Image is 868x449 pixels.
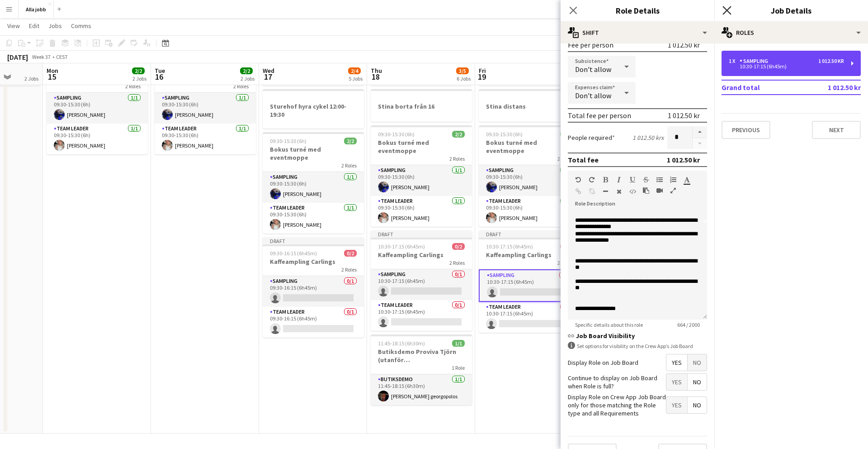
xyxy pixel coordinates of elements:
[668,111,700,120] div: 1 012.50 kr
[67,20,95,32] a: Comms
[7,22,20,30] span: View
[344,250,357,257] span: 0/2
[378,131,415,138] span: 09:30-15:30 (6h)
[19,0,54,18] button: Alla jobb
[45,20,66,32] a: Jobs
[371,139,472,155] h3: Bokus turné med eventmoppe
[575,65,611,74] span: Don't allow
[457,75,471,82] div: 6 Jobs
[155,93,256,124] app-card-role: Sampling1/109:30-15:30 (6h)[PERSON_NAME]
[486,243,533,250] span: 10:30-17:15 (6h45m)
[263,132,364,234] app-job-card: 09:30-15:30 (6h)2/2Bokus turné med eventmoppe2 RolesSampling1/109:30-15:30 (6h)[PERSON_NAME]Team ...
[602,176,609,183] button: Bold
[371,230,472,331] app-job-card: Draft10:30-17:15 (6h45m)0/2Kaffeampling Carlings2 RolesSampling0/110:30-17:15 (6h45m) Team Leader...
[670,321,707,328] span: 664 / 2000
[479,196,580,227] app-card-role: Team Leader1/109:30-15:30 (6h)[PERSON_NAME]
[452,340,465,347] span: 1/1
[568,40,613,49] div: Fee per person
[560,131,573,138] span: 2/2
[479,125,580,227] app-job-card: 09:30-15:30 (6h)2/2Bokus turné med eventmoppe2 RolesSampling1/109:30-15:30 (6h)[PERSON_NAME]Team ...
[666,397,687,413] span: Yes
[263,237,364,244] div: Draft
[693,126,707,138] button: Increase
[155,124,256,154] app-card-role: Team Leader1/109:30-15:30 (6h)[PERSON_NAME]
[449,259,465,266] span: 2 Roles
[568,332,707,340] h3: Job Board Visibility
[263,102,364,119] h3: Sturehof hyra cykel 12:00-19:30
[568,393,666,418] label: Display Role on Crew App Job Board only for those matching the Role type and all Requirements
[479,269,580,302] app-card-role: Sampling0/110:30-17:15 (6h45m)
[371,67,382,75] span: Thu
[479,230,580,333] div: Draft10:30-17:15 (6h45m)0/2Kaffeampling Carlings2 RolesSampling0/110:30-17:15 (6h45m) Team Leader...
[557,259,573,266] span: 2 Roles
[452,131,465,138] span: 2/2
[486,131,523,138] span: 09:30-15:30 (6h)
[263,145,364,162] h3: Bokus turné med eventmoppe
[371,269,472,300] app-card-role: Sampling0/110:30-17:15 (6h45m)
[452,364,465,371] span: 1 Role
[371,348,472,364] h3: Butiksdemo Proviva Tjörn (utanför [GEOGRAPHIC_DATA])
[371,102,472,110] h3: Stina borta från 16
[371,89,472,122] app-job-card: Stina borta från 16
[561,5,714,16] h3: Role Details
[729,58,740,64] div: 1 x
[371,125,472,227] div: 09:30-15:30 (6h)2/2Bokus turné med eventmoppe2 RolesSampling1/109:30-15:30 (6h)[PERSON_NAME]Team ...
[47,53,148,154] div: 09:30-15:30 (6h)2/2Bokus turné med eventmoppe2 RolesSampling1/109:30-15:30 (6h)[PERSON_NAME]Team ...
[575,176,581,183] button: Undo
[666,354,687,371] span: Yes
[263,203,364,234] app-card-role: Team Leader1/109:30-15:30 (6h)[PERSON_NAME]
[568,342,707,350] div: Set options for visibility on the Crew App’s Job Board
[670,187,676,194] button: Fullscreen
[348,67,361,74] span: 2/4
[688,374,707,390] span: No
[812,121,861,139] button: Next
[47,93,148,124] app-card-role: Sampling1/109:30-15:30 (6h)[PERSON_NAME]
[479,302,580,333] app-card-role: Team Leader0/110:30-17:15 (6h45m)
[568,374,666,390] label: Continue to display on Job Board when Role is full?
[729,64,844,69] div: 10:30-17:15 (6h45m)
[371,300,472,331] app-card-role: Team Leader0/110:30-17:15 (6h45m)
[263,237,364,338] app-job-card: Draft09:30-16:15 (6h45m)0/2Kaffeampling Carlings2 RolesSampling0/109:30-16:15 (6h45m) Team Leader...
[479,165,580,196] app-card-role: Sampling1/109:30-15:30 (6h)[PERSON_NAME]
[449,155,465,162] span: 2 Roles
[261,72,274,82] span: 17
[656,176,663,183] button: Unordered List
[263,89,364,129] div: Sturehof hyra cykel 12:00-19:30
[589,176,595,183] button: Redo
[568,111,631,120] div: Total fee per person
[132,67,145,74] span: 2/2
[452,243,465,250] span: 0/2
[477,72,486,82] span: 19
[47,124,148,154] app-card-role: Team Leader1/109:30-15:30 (6h)[PERSON_NAME]
[740,58,772,64] div: Sampling
[132,75,146,82] div: 2 Jobs
[369,72,382,82] span: 18
[270,138,307,144] span: 09:30-15:30 (6h)
[155,67,165,75] span: Tue
[629,188,636,195] button: HTML Code
[479,139,580,155] h3: Bokus turné med eventmoppe
[349,75,363,82] div: 5 Jobs
[561,22,714,43] div: Shift
[371,251,472,259] h3: Kaffeampling Carlings
[24,75,38,82] div: 2 Jobs
[241,75,255,82] div: 2 Jobs
[47,67,58,75] span: Mon
[688,354,707,371] span: No
[344,138,357,144] span: 2/2
[479,67,486,75] span: Fri
[371,165,472,196] app-card-role: Sampling1/109:30-15:30 (6h)[PERSON_NAME]
[371,334,472,405] app-job-card: 11:45-18:15 (6h30m)1/1Butiksdemo Proviva Tjörn (utanför [GEOGRAPHIC_DATA])1 RoleButiksdemo1/111:4...
[263,258,364,266] h3: Kaffeampling Carlings
[155,53,256,154] app-job-card: 09:30-15:30 (6h)2/2Bokus turné med eventmoppe2 RolesSampling1/109:30-15:30 (6h)[PERSON_NAME]Team ...
[371,196,472,227] app-card-role: Team Leader1/109:30-15:30 (6h)[PERSON_NAME]
[4,20,24,32] a: View
[479,89,580,122] div: Stina distans
[629,176,636,183] button: Underline
[568,358,638,367] label: Display Role on Job Board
